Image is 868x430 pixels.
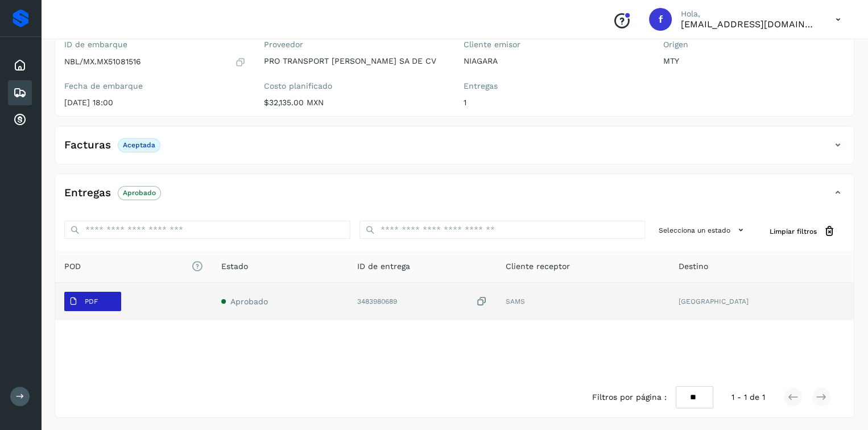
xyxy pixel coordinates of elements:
span: Aprobado [230,297,268,306]
p: NIAGARA [464,56,645,66]
label: ID de embarque [64,40,246,49]
div: FacturasAceptada [55,135,854,164]
p: Hola, [681,9,817,19]
span: Cliente receptor [506,261,570,272]
div: Embarques [8,80,32,105]
div: Cuentas por cobrar [8,108,32,133]
td: [GEOGRAPHIC_DATA] [669,283,854,320]
span: POD [64,261,203,272]
span: Limpiar filtros [770,226,817,237]
span: Estado [221,261,248,272]
p: MTY [663,56,845,66]
p: facturacion@protransport.com.mx [681,19,817,30]
label: Cliente emisor [464,40,645,49]
span: Destino [679,261,708,272]
p: NBL/MX.MX51081516 [64,57,141,67]
p: [DATE] 18:00 [64,98,246,108]
label: Costo planificado [264,81,445,91]
span: Filtros por página : [592,391,667,403]
button: Selecciona un estado [654,221,751,239]
p: Aprobado [123,189,156,197]
div: 3483980689 [357,296,488,308]
label: Origen [663,40,845,49]
p: Aceptada [123,141,155,149]
h4: Facturas [64,139,111,152]
p: PDF [85,297,98,305]
button: PDF [64,292,121,311]
td: SAMS [497,283,669,320]
p: PRO TRANSPORT [PERSON_NAME] SA DE CV [264,56,445,66]
div: Inicio [8,53,32,78]
span: 1 - 1 de 1 [731,391,765,403]
button: Limpiar filtros [760,221,845,242]
div: EntregasAprobado [55,183,854,212]
p: $32,135.00 MXN [264,98,445,108]
label: Fecha de embarque [64,81,246,91]
label: Entregas [464,81,645,91]
label: Proveedor [264,40,445,49]
p: 1 [464,98,645,108]
span: ID de entrega [357,261,410,272]
h4: Entregas [64,187,111,200]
